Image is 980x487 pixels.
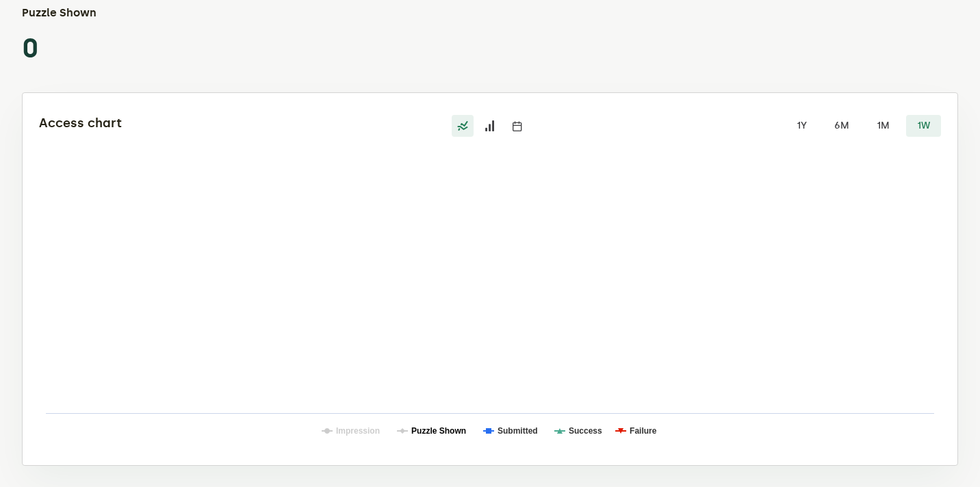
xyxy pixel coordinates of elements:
[785,115,818,137] label: 1Y
[906,115,941,137] label: 1W
[411,426,466,436] text: Puzzle Shown
[569,426,602,436] text: Success
[498,426,538,436] text: Submitted
[866,115,901,137] label: 1M
[39,115,339,131] h2: Access chart
[22,32,140,65] p: 0
[22,5,140,21] h3: Puzzle Shown
[630,426,657,436] text: Failure
[823,115,860,137] label: 6M
[336,426,380,436] text: Impression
